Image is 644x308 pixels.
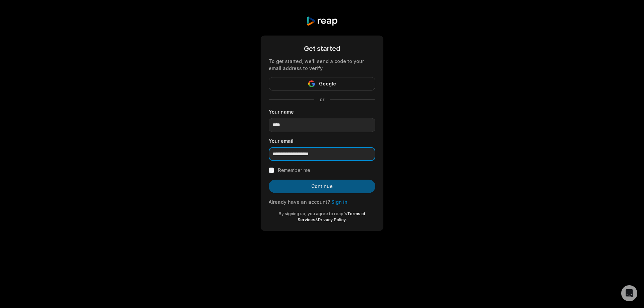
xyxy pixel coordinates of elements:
[346,217,347,222] span: .
[269,44,375,54] div: Get started
[319,80,336,88] span: Google
[269,108,375,115] label: Your name
[269,180,375,193] button: Continue
[306,16,338,26] img: reap
[314,96,330,103] span: or
[331,199,347,205] a: Sign in
[279,211,347,216] span: By signing up, you agree to reap's
[269,58,375,72] div: To get started, we'll send a code to your email address to verify.
[318,217,346,222] a: Privacy Policy
[269,77,375,90] button: Google
[269,199,330,205] span: Already have an account?
[278,166,310,174] label: Remember me
[315,217,318,222] span: &
[269,137,375,144] label: Your email
[621,285,637,301] div: Open Intercom Messenger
